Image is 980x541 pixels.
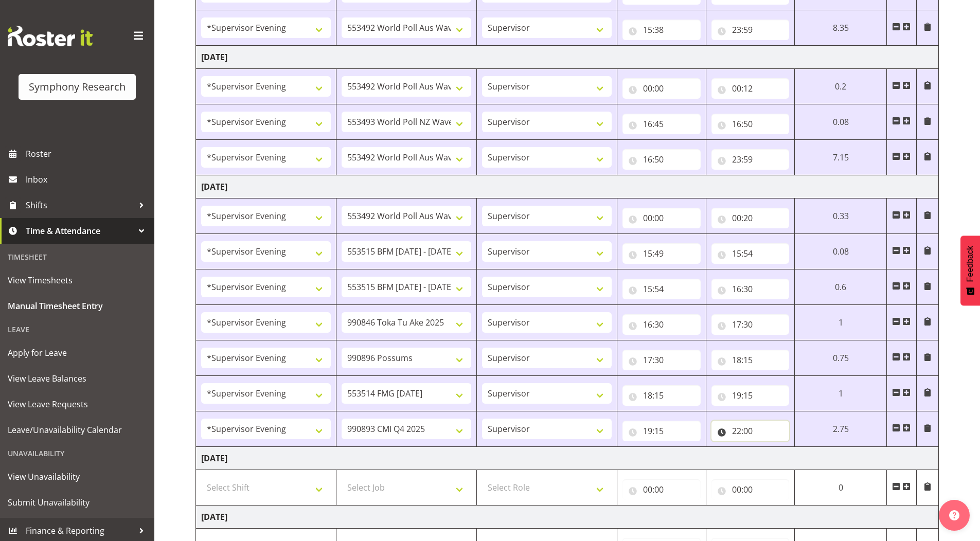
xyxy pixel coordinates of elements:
td: 0.08 [795,234,887,269]
div: Timesheet [3,246,152,267]
input: Click to select... [711,149,790,170]
span: Feedback [966,246,975,282]
span: View Timesheets [8,273,147,288]
input: Click to select... [711,78,790,99]
td: 0 [795,470,887,506]
span: View Leave Balances [8,371,147,386]
span: View Leave Requests [8,396,147,412]
input: Click to select... [622,385,701,406]
div: Unavailability [3,443,152,464]
td: 0.75 [795,340,887,376]
span: Manual Timesheet Entry [8,298,147,314]
td: [DATE] [196,506,939,529]
span: Apply for Leave [8,345,147,360]
a: View Leave Requests [3,391,152,417]
div: Leave [3,319,152,340]
td: 0.2 [795,69,887,104]
input: Click to select... [711,479,790,500]
input: Click to select... [622,479,701,500]
span: Roster [26,146,149,161]
input: Click to select... [622,78,701,99]
td: [DATE] [196,447,939,470]
input: Click to select... [711,20,790,40]
input: Click to select... [711,314,790,335]
a: Leave/Unavailability Calendar [3,417,152,443]
a: View Timesheets [3,267,152,293]
td: [DATE] [196,175,939,199]
input: Click to select... [711,243,790,264]
div: Symphony Research [29,79,126,95]
img: Rosterit website logo [8,26,93,46]
a: View Leave Balances [3,366,152,391]
input: Click to select... [622,314,701,335]
input: Click to select... [711,208,790,228]
input: Click to select... [622,243,701,264]
a: Manual Timesheet Entry [3,293,152,319]
span: Shifts [26,197,134,213]
input: Click to select... [622,20,701,40]
td: 2.75 [795,411,887,447]
td: 0.6 [795,269,887,305]
span: Leave/Unavailability Calendar [8,422,147,438]
input: Click to select... [622,114,701,134]
input: Click to select... [711,279,790,299]
input: Click to select... [622,350,701,370]
td: 1 [795,305,887,340]
span: View Unavailability [8,469,147,484]
input: Click to select... [711,350,790,370]
span: Finance & Reporting [26,523,134,538]
span: Submit Unavailability [8,495,147,510]
a: Apply for Leave [3,340,152,366]
a: Submit Unavailability [3,490,152,515]
a: View Unavailability [3,464,152,490]
td: [DATE] [196,46,939,69]
td: 7.15 [795,140,887,175]
button: Feedback - Show survey [960,236,980,305]
span: Time & Attendance [26,223,134,239]
input: Click to select... [622,279,701,299]
td: 0.08 [795,104,887,140]
input: Click to select... [622,421,701,441]
input: Click to select... [711,385,790,406]
input: Click to select... [711,114,790,134]
input: Click to select... [622,149,701,170]
td: 8.35 [795,10,887,46]
input: Click to select... [711,421,790,441]
td: 1 [795,376,887,411]
td: 0.33 [795,199,887,234]
span: Inbox [26,172,149,187]
input: Click to select... [622,208,701,228]
img: help-xxl-2.png [949,510,959,520]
